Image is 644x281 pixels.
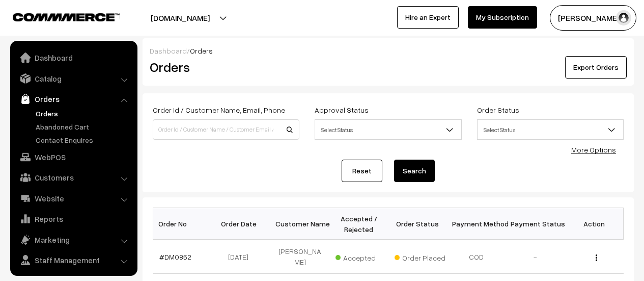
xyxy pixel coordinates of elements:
a: #DM0852 [159,252,191,261]
label: Order Id / Customer Name, Email, Phone [153,105,285,115]
a: My Subscription [468,6,537,29]
label: Order Status [477,105,519,115]
span: Accepted [335,250,386,263]
td: COD [447,240,506,274]
span: Select Status [315,119,461,140]
a: Reports [13,210,134,228]
a: Staff Management [13,251,134,269]
th: Action [565,208,624,240]
span: Select Status [315,121,461,139]
span: Select Status [478,121,623,139]
a: Marketing [13,231,134,249]
button: Export Orders [565,56,627,79]
th: Order Date [212,208,271,240]
th: Order No [153,208,212,240]
span: Select Status [477,119,624,140]
a: Catalog [13,69,134,88]
th: Order Status [388,208,447,240]
a: COMMMERCE [13,10,102,22]
span: Order Placed [395,250,445,263]
h2: Orders [150,59,298,75]
button: [DOMAIN_NAME] [115,5,245,31]
img: COMMMERCE [13,13,120,21]
a: Abandoned Cart [33,121,134,132]
a: Contact Enquires [33,135,134,145]
th: Customer Name [271,208,330,240]
a: Orders [13,90,134,108]
a: Website [13,189,134,208]
a: Reset [342,160,382,182]
label: Approval Status [315,105,369,115]
a: Customers [13,168,134,187]
button: [PERSON_NAME] [550,5,636,31]
a: More Options [571,145,616,154]
a: Orders [33,108,134,119]
th: Accepted / Rejected [329,208,388,240]
div: / [150,45,627,56]
td: [DATE] [212,240,271,274]
td: [PERSON_NAME] [271,240,330,274]
td: - [506,240,565,274]
img: Menu [596,254,597,261]
span: Orders [190,46,213,55]
th: Payment Method [447,208,506,240]
a: Dashboard [13,48,134,67]
img: user [616,10,631,25]
button: Search [394,160,435,182]
a: Hire an Expert [397,6,459,29]
th: Payment Status [506,208,565,240]
a: Dashboard [150,46,187,55]
a: WebPOS [13,148,134,166]
input: Order Id / Customer Name / Customer Email / Customer Phone [153,119,299,140]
